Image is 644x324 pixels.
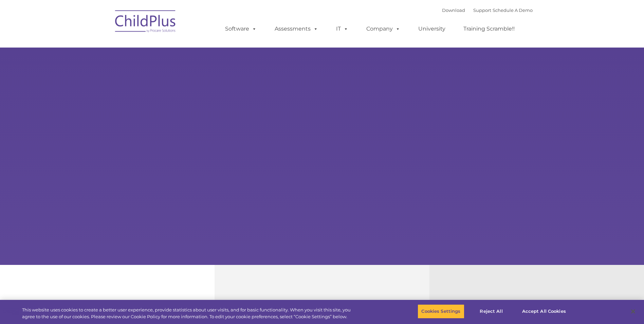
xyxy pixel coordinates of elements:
a: Software [218,22,263,36]
img: ChildPlus by Procare Solutions [112,5,180,39]
a: Schedule A Demo [493,7,533,13]
a: University [411,22,452,36]
button: Accept All Cookies [518,304,570,319]
button: Close [626,304,641,319]
div: This website uses cookies to create a better user experience, provide statistics about user visit... [22,307,354,320]
font: | [442,7,533,13]
a: Assessments [268,22,325,36]
button: Cookies Settings [418,304,464,319]
a: Training Scramble!! [457,22,521,36]
a: IT [329,22,355,36]
button: Reject All [470,304,513,319]
a: Company [360,22,407,36]
a: Download [442,7,465,13]
a: Support [473,7,491,13]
